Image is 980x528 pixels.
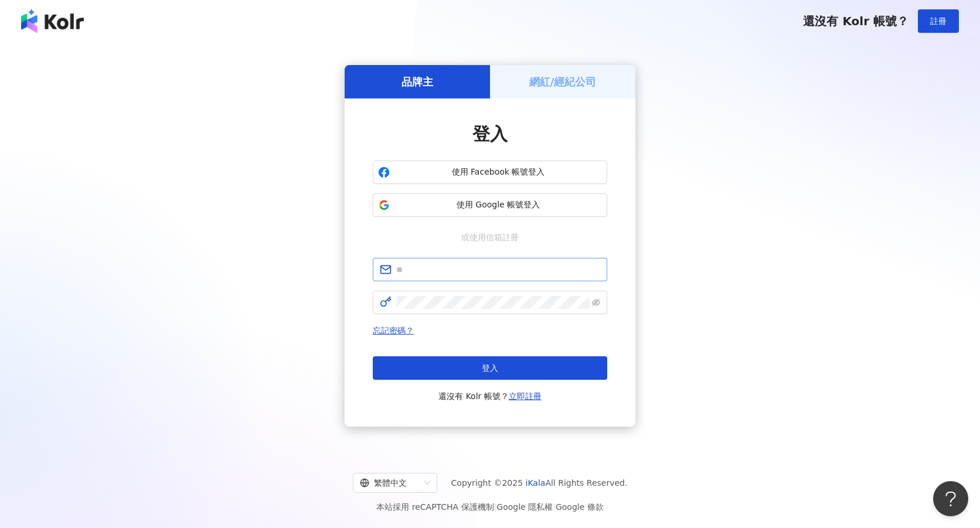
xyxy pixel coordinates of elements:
[930,16,947,26] span: 註冊
[509,391,542,401] a: 立即註冊
[373,193,607,217] button: 使用 Google 帳號登入
[394,199,602,211] span: 使用 Google 帳號登入
[472,124,508,144] span: 登入
[21,9,84,33] img: logo
[803,14,908,28] span: 還沒有 Kolr 帳號？
[918,9,959,33] button: 註冊
[394,166,602,178] span: 使用 Facebook 帳號登入
[496,502,553,512] a: Google 隱私權
[373,356,607,380] button: 登入
[526,478,546,488] a: iKala
[373,161,607,184] button: 使用 Facebook 帳號登入
[933,481,968,516] iframe: Help Scout Beacon - Open
[438,389,542,403] span: 還沒有 Kolr 帳號？
[376,500,603,514] span: 本站採用 reCAPTCHA 保護機制
[482,363,498,373] span: 登入
[529,74,597,89] h5: 網紅/經紀公司
[360,474,420,492] div: 繁體中文
[453,231,527,244] span: 或使用信箱註冊
[494,502,497,512] span: |
[553,502,556,512] span: |
[556,502,604,512] a: Google 條款
[592,298,600,306] span: eye-invisible
[373,326,414,335] a: 忘記密碼？
[401,74,433,89] h5: 品牌主
[451,476,628,490] span: Copyright © 2025 All Rights Reserved.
